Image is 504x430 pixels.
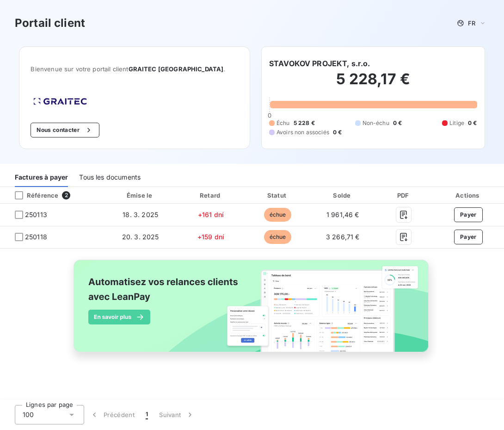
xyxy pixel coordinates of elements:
span: GRAITEC [GEOGRAPHIC_DATA] [129,65,224,73]
button: Nous contacter [31,123,99,137]
div: Statut [246,191,309,200]
img: banner [65,254,439,368]
span: 5 228 € [294,119,315,127]
span: 3 266,71 € [326,233,360,241]
span: 1 961,46 € [326,211,359,218]
h2: 5 228,17 € [269,70,477,98]
span: échue [264,230,292,244]
span: FR [468,19,475,27]
span: +161 dní [198,211,224,218]
span: 100 [23,410,34,419]
div: Factures à payer [15,168,68,187]
span: 0 € [468,119,477,127]
span: Non-échu [363,119,389,127]
span: Échu [277,119,290,127]
div: Référence [7,191,58,199]
div: Tous les documents [79,168,141,187]
div: PDF [377,191,431,200]
div: Solde [313,191,373,200]
span: Avoirs non associés [277,128,329,137]
button: Précédent [84,405,140,424]
span: Bienvenue sur votre portail client . [31,65,239,73]
button: Payer [454,230,483,244]
span: 0 [268,112,271,119]
button: Suivant [154,405,200,424]
span: 250118 [25,232,47,242]
span: 1 [146,410,148,419]
span: 18. 3. 2025 [123,211,158,218]
span: 0 € [333,128,342,137]
span: Litige [449,119,464,127]
div: Retard [179,191,243,200]
img: Company logo [31,95,90,108]
span: 0 € [393,119,402,127]
h6: STAVOKOV PROJEKT, s.r.o. [269,58,370,69]
button: 1 [140,405,154,424]
button: Payer [454,207,483,222]
span: 20. 3. 2025 [122,233,159,241]
span: +159 dní [197,233,224,241]
div: Émise le [105,191,175,200]
span: 2 [62,191,70,199]
span: 250113 [25,210,47,219]
div: Actions [435,191,502,200]
span: échue [264,208,292,222]
h3: Portail client [15,15,85,31]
